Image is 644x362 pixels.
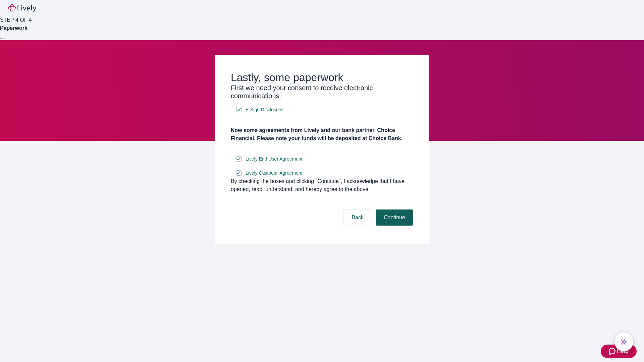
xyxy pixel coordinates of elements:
[343,209,372,226] button: Back
[244,155,304,163] a: e-sign disclosure document
[621,339,627,345] svg: Lively AI Assistant
[246,170,303,177] span: Lively Custodial Agreement
[614,333,633,351] button: chat
[246,106,283,113] span: E-Sign Disclosure
[231,126,413,142] h4: Now some agreements from Lively and our bank partner, Choice Financial. Please note your funds wi...
[231,177,413,193] div: By checking the boxes and clicking “Continue", I acknowledge that I have opened, read, understand...
[246,156,303,163] span: Lively End User Agreement
[231,71,413,84] h2: Lastly, some paperwork
[244,106,284,114] a: e-sign disclosure document
[601,345,637,358] button: Zendesk support iconHelp
[231,84,413,100] h3: First we need your consent to receive electronic communications.
[609,347,617,355] svg: Zendesk support icon
[376,209,413,226] button: Continue
[8,4,36,12] img: Lively
[244,169,304,177] a: e-sign disclosure document
[617,347,629,355] span: Help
